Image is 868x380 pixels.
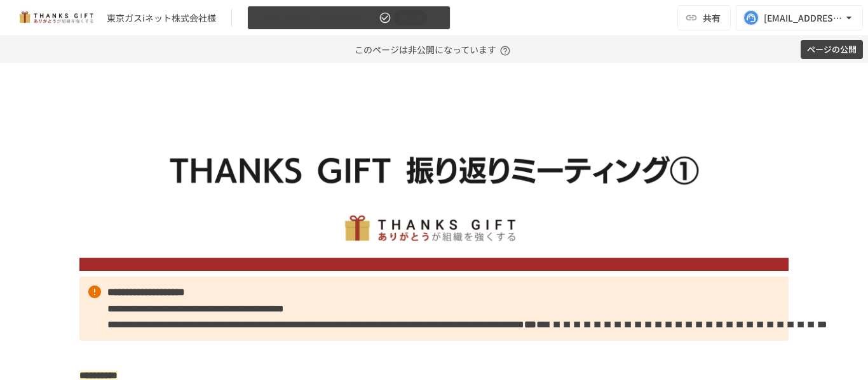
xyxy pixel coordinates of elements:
p: このページは非公開になっています [355,36,514,63]
div: 東京ガスiネット株式会社様 [107,11,216,25]
img: VBd1mZZkCjiJG9p0pwDsZP0EtzyMzKMAtPOJ7NzLWO7 [79,94,789,271]
button: ページの公開 [801,40,863,60]
button: 共有 [677,5,731,30]
div: [EMAIL_ADDRESS][DOMAIN_NAME] [764,10,843,26]
img: mMP1OxWUAhQbsRWCurg7vIHe5HqDpP7qZo7fRoNLXQh [15,8,97,28]
button: 【2025年8月】④運用開始後1回目 振り返りMTG非公開 [247,6,451,30]
span: 非公開 [394,11,427,25]
span: 共有 [703,11,721,25]
button: [EMAIL_ADDRESS][DOMAIN_NAME] [736,5,863,30]
span: 【2025年8月】④運用開始後1回目 振り返りMTG [255,10,376,26]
